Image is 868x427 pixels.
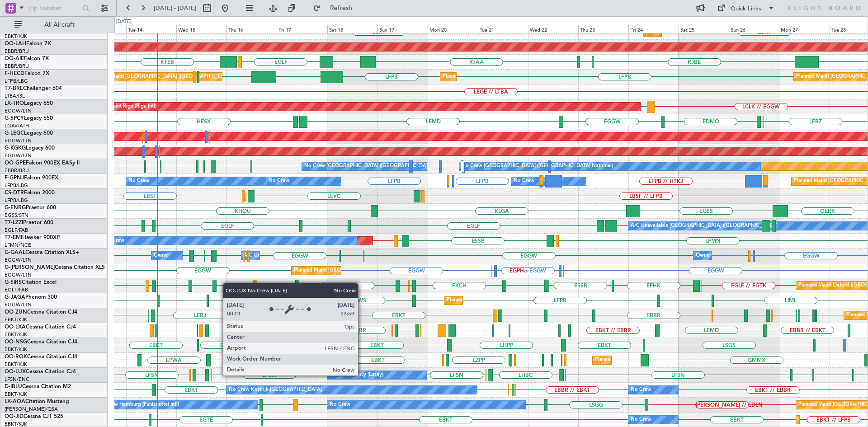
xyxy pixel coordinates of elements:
span: G-SPCY [5,116,24,121]
a: T7-BREChallenger 604 [5,86,62,91]
div: Sun 19 [377,25,428,33]
a: F-HECDFalcon 7X [5,71,49,76]
a: EBBR/BRU [5,63,29,70]
div: Fri 24 [628,25,679,33]
div: Owner [696,249,711,263]
a: OO-JIDCessna CJ1 525 [5,414,63,419]
div: No Crew [269,174,289,188]
button: All Aircraft [10,18,98,32]
a: OO-ROKCessna Citation CJ4 [5,354,77,360]
a: EGGW/LTN [5,137,32,144]
a: G-JAGAPhenom 300 [5,295,57,300]
div: No Crew [GEOGRAPHIC_DATA] ([GEOGRAPHIC_DATA] National) [229,324,380,337]
a: T7-EMIHawker 900XP [5,235,60,240]
span: OO-JID [5,414,24,419]
a: LGAV/ATH [5,122,29,129]
span: OO-LUX [5,369,26,375]
div: No Crew [128,174,149,188]
span: G-KGKG [5,145,26,151]
div: Owner [154,249,169,263]
span: T7-BRE [5,86,23,91]
div: Fri 17 [277,25,327,33]
span: G-JAGA [5,295,25,300]
div: No Crew Hamburg (Fuhlsbuttel Intl) [97,398,179,412]
div: [DATE] [116,18,132,26]
a: LFSN/ENC [5,376,29,383]
div: Sat 25 [679,25,729,33]
button: Refresh [309,1,363,15]
a: CS-DTRFalcon 2000 [5,190,55,196]
div: Sat 18 [327,25,377,33]
span: OO-LXA [5,324,26,330]
a: G-[PERSON_NAME]Cessna Citation XLS [5,265,105,270]
a: EGGW/LTN [5,257,32,263]
div: Planned Maint Riga (Riga Intl) [89,100,156,113]
a: EBBR/BRU [5,48,29,55]
span: LX-TRO [5,101,24,106]
a: T7-LZZIPraetor 600 [5,220,53,225]
div: No Crew [514,174,534,188]
div: No Crew [631,413,651,427]
span: OO-AIE [5,56,24,61]
a: EGSS/STN [5,212,28,219]
div: Planned Maint [GEOGRAPHIC_DATA] ([GEOGRAPHIC_DATA]) [294,264,436,277]
a: OO-LUXCessna Citation CJ4 [5,369,76,375]
a: EGGW/LTN [5,108,32,114]
span: [DATE] - [DATE] [154,4,196,12]
a: EGLF/FAB [5,286,28,293]
span: OO-ROK [5,354,27,360]
div: Wed 22 [528,25,578,33]
a: G-KGKGLegacy 600 [5,145,55,151]
span: All Aircraft [24,22,95,28]
a: OO-LXACessna Citation CJ4 [5,324,76,330]
span: F-HECD [5,71,24,76]
span: G-SIRS [5,280,22,285]
a: G-SIRSCitation Excel [5,280,57,285]
a: OO-NSGCessna Citation CJ4 [5,339,77,345]
div: No Crew Nancy (Essey) [330,368,383,382]
div: No Crew Kortrijk-[GEOGRAPHIC_DATA] [229,383,322,397]
a: LFPB/LBG [5,197,28,204]
a: OO-AIEFalcon 7X [5,56,49,61]
a: G-SPCYLegacy 650 [5,116,53,121]
a: EGGW/LTN [5,152,32,159]
span: G-LEGC [5,131,24,136]
a: G-ENRGPraetor 600 [5,205,56,211]
a: LFMN/NCE [5,242,31,249]
div: Tue 21 [478,25,528,33]
span: T7-EMI [5,235,22,240]
a: EGGW/LTN [5,272,32,278]
a: OO-GPEFalcon 900EX EASy II [5,160,80,166]
div: Planned Maint [GEOGRAPHIC_DATA] ([GEOGRAPHIC_DATA]) [443,70,585,84]
a: G-GAALCessna Citation XLS+ [5,250,79,255]
a: EBKT/KJK [5,361,27,368]
div: No Crew [330,398,350,412]
a: LTBA/ISL [5,93,25,99]
a: [PERSON_NAME]/QSA [5,406,58,413]
a: OO-ZUNCessna Citation CJ4 [5,310,77,315]
a: EBKT/KJK [5,331,27,338]
input: Trip Number [28,1,80,15]
div: Thu 16 [226,25,277,33]
div: No Crew [GEOGRAPHIC_DATA] ([GEOGRAPHIC_DATA] National) [304,160,456,173]
div: Thu 23 [578,25,628,33]
span: G-GAAL [5,250,25,255]
a: OO-LAHFalcon 7X [5,41,51,47]
button: Quick Links [712,1,779,15]
div: Sun 26 [729,25,779,33]
span: G-ENRG [5,205,26,211]
a: EBKT/KJK [5,391,27,398]
a: LFPB/LBG [5,78,28,84]
div: Planned Maint [GEOGRAPHIC_DATA] ([GEOGRAPHIC_DATA]) [447,294,589,307]
a: LX-TROLegacy 650 [5,101,53,106]
div: Tue 14 [126,25,176,33]
div: Quick Links [731,5,761,14]
a: LFPB/LBG [5,182,28,189]
div: A/C Unavailable [GEOGRAPHIC_DATA] ([GEOGRAPHIC_DATA]) [631,219,778,233]
div: Mon 27 [779,25,829,33]
a: EBBR/BRU [5,167,29,174]
span: G-[PERSON_NAME] [5,265,55,270]
a: EBKT/KJK [5,33,27,40]
div: No Crew [631,383,651,397]
a: G-LEGCLegacy 600 [5,131,53,136]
